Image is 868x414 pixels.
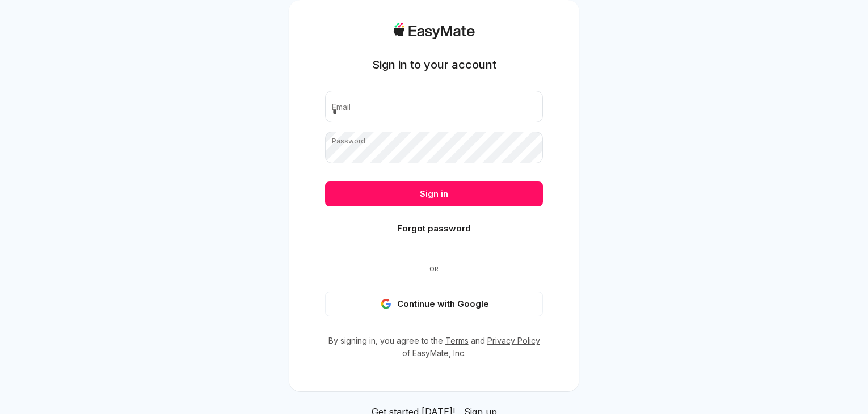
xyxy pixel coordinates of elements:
[325,335,543,360] p: By signing in, you agree to the and of EasyMate, Inc.
[325,292,543,316] button: Continue with Google
[325,181,543,206] button: Sign in
[487,336,540,345] a: Privacy Policy
[325,216,543,241] button: Forgot password
[372,57,496,73] h1: Sign in to your account
[445,336,469,345] a: Terms
[407,264,461,273] span: Or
